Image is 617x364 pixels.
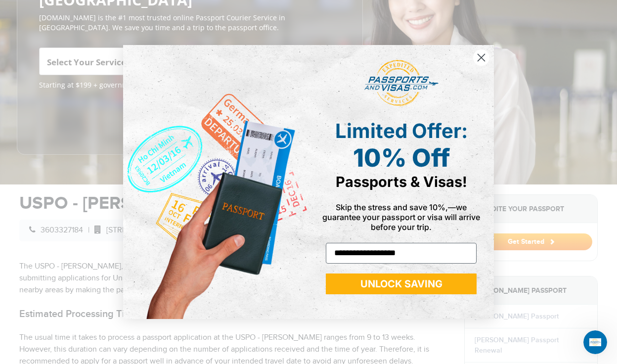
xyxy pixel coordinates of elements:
span: Skip the stress and save 10%,—we guarantee your passport or visa will arrive before your trip. [322,202,480,232]
button: UNLOCK SAVING [326,273,477,294]
button: Close dialog [473,49,490,66]
span: Passports & Visas! [336,173,467,190]
iframe: Intercom live chat [583,330,607,354]
span: 10% Off [353,143,450,173]
span: Limited Offer: [335,119,468,143]
img: de9cda0d-0715-46ca-9a25-073762a91ba7.png [123,45,308,318]
img: passports and visas [364,60,439,106]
